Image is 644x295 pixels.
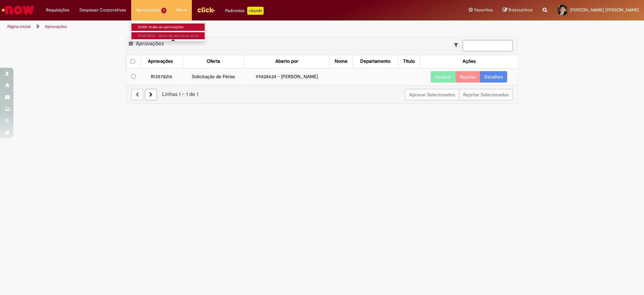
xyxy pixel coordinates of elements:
div: Ações [463,58,476,65]
div: Aprovações [148,58,173,65]
p: +GenAi [247,7,264,15]
div: Departamento [360,58,390,65]
div: Aberto por [275,58,298,65]
ul: Trilhas de página [5,20,424,33]
a: Aprovações [45,24,67,29]
div: Oferta [207,58,220,65]
ul: Aprovações [131,20,205,41]
div: Padroniza [225,7,264,15]
a: Exibir todas as aprovações [131,23,205,31]
span: cerca de uma hora atrás [158,33,199,38]
span: R13578216 [138,33,199,39]
span: Despesas Corporativas [79,7,126,13]
div: Título [403,58,415,65]
div: [DATE] 16:34:02 [157,41,189,49]
td: R13578216 [141,68,183,85]
span: Aprovações [136,40,164,47]
i: Mostrar filtros para: Suas Solicitações [454,43,461,47]
td: 99828624 - [PERSON_NAME] [244,68,329,85]
span: Aprovações [136,7,160,13]
a: Rascunhos [503,7,533,13]
span: [PERSON_NAME] [PERSON_NAME] [570,7,639,13]
span: Favoritos [474,7,493,13]
a: Detalhes [480,71,507,83]
button: Rejeitar [455,71,480,83]
td: Solicitação de Férias [183,68,244,85]
div: Nome [335,58,347,65]
span: Rascunhos [508,7,533,13]
a: Página inicial [7,24,31,29]
span: Requisições [46,7,69,13]
th: Aprovações [141,55,183,68]
span: 1 [161,8,166,13]
a: Aberto R13578216 : [131,32,205,40]
img: click_logo_yellow_360x200.png [197,5,215,15]
button: Aprovar [431,71,456,83]
span: More [176,7,187,13]
div: Linhas 1 − 1 de 1 [131,91,513,98]
img: ServiceNow [1,3,35,17]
